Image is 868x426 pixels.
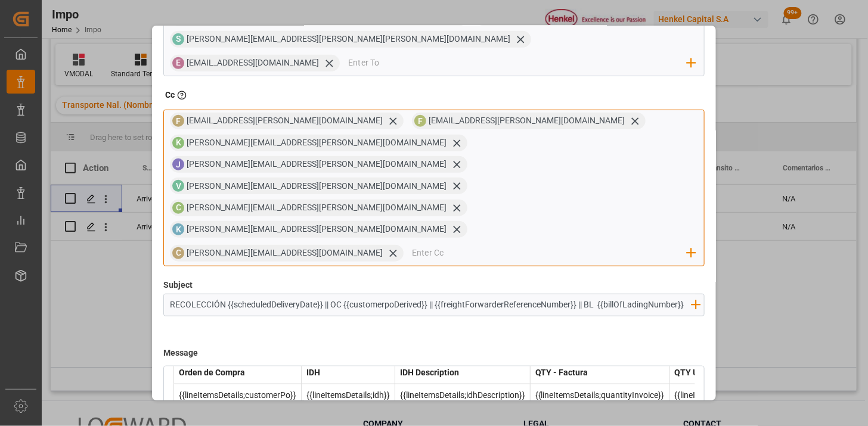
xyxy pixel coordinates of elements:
[187,248,383,257] span: [PERSON_NAME][EMAIL_ADDRESS][DOMAIN_NAME]
[187,203,447,212] span: [PERSON_NAME][EMAIL_ADDRESS][PERSON_NAME][DOMAIN_NAME]
[176,160,181,169] span: J
[412,244,687,262] input: Enter Cc
[165,89,175,101] h2: Cc
[164,294,697,315] input: Enter Subject here
[187,224,447,234] span: [PERSON_NAME][EMAIL_ADDRESS][PERSON_NAME][DOMAIN_NAME]
[176,34,181,43] span: S
[187,159,447,169] span: [PERSON_NAME][EMAIL_ADDRESS][PERSON_NAME][DOMAIN_NAME]
[187,116,383,125] span: [EMAIL_ADDRESS][PERSON_NAME][DOMAIN_NAME]
[187,34,510,43] span: [PERSON_NAME][EMAIL_ADDRESS][PERSON_NAME][PERSON_NAME][DOMAIN_NAME]
[187,181,447,191] span: [PERSON_NAME][EMAIL_ADDRESS][PERSON_NAME][DOMAIN_NAME]
[418,116,423,126] span: F
[176,225,181,234] span: K
[187,138,447,147] span: [PERSON_NAME][EMAIL_ADDRESS][PERSON_NAME][DOMAIN_NAME]
[176,248,181,257] span: C
[176,138,181,147] span: K
[348,54,687,72] input: Enter To
[429,116,625,125] span: [EMAIL_ADDRESS][PERSON_NAME][DOMAIN_NAME]
[176,116,181,126] span: F
[163,343,198,363] label: Message
[163,279,193,291] label: Subject
[176,203,181,212] span: C
[176,58,181,67] span: E
[187,58,319,67] span: [EMAIL_ADDRESS][DOMAIN_NAME]
[176,181,181,191] span: V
